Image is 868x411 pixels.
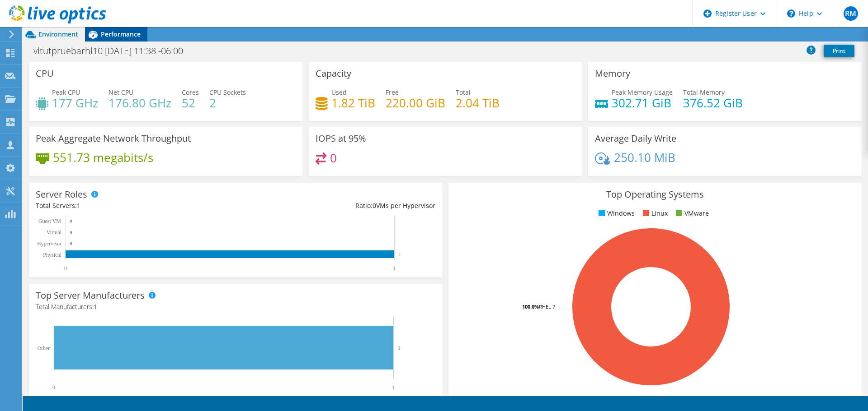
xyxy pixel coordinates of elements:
h4: 376.52 GiB [683,98,743,108]
div: Ratio: VMs per Hypervisor [236,201,435,211]
h3: Memory [595,69,630,79]
h4: 2.04 TiB [456,98,500,108]
span: Total Memory [683,88,725,97]
h3: Peak Aggregate Network Throughput [36,134,191,143]
text: 0 [64,265,67,272]
text: 1 [392,384,395,391]
h3: CPU [36,69,54,79]
h4: 177 GHz [52,98,98,108]
li: VMware [674,208,709,218]
h4: 551.73 megabits/s [53,152,153,162]
h3: Average Daily Write [595,134,676,143]
text: 1 [393,265,396,272]
a: Print [824,45,854,57]
span: 1 [77,201,80,210]
h4: 0 [330,153,337,163]
h4: 52 [182,98,199,108]
text: Guest VM [38,218,61,224]
text: 0 [70,230,72,235]
text: 1 [398,345,401,351]
h4: Total Manufacturers: [36,302,435,312]
span: Environment [38,30,78,38]
span: Free [386,88,399,97]
li: Windows [596,208,635,218]
text: Hypervisor [37,240,61,247]
span: 1 [94,302,97,311]
li: Linux [641,208,668,218]
span: Cores [182,88,199,97]
text: Other [38,345,50,351]
text: 0 [70,241,72,246]
span: Used [331,88,347,97]
span: Performance [101,30,141,38]
text: 0 [52,384,55,391]
h4: 1.82 TiB [331,98,375,108]
text: 0 [70,219,72,223]
h4: 250.10 MiB [614,152,675,162]
h4: 220.00 GiB [386,98,445,108]
span: Net CPU [108,88,133,97]
div: Total Servers: [36,201,236,211]
span: RM [844,6,858,21]
svg: \n [787,9,795,18]
tspan: 100.0% [522,303,539,310]
tspan: RHEL 7 [539,303,555,310]
h4: 176.80 GHz [108,98,171,108]
h4: 2 [209,98,246,108]
span: Peak CPU [52,88,80,97]
text: 1 [399,253,401,257]
h3: Server Roles [36,189,87,199]
h3: Top Server Manufacturers [36,291,145,300]
h1: vltutpruebarhl10 [DATE] 11:38 -06:00 [29,46,197,56]
span: 0 [373,201,376,210]
text: Physical [43,252,61,258]
span: Peak Memory Usage [612,88,673,97]
span: Total [456,88,471,97]
h3: IOPS at 95% [316,134,366,143]
span: CPU Sockets [209,88,246,97]
text: Virtual [47,229,62,236]
h3: Top Operating Systems [455,189,855,199]
h3: Capacity [316,69,351,79]
h4: 302.71 GiB [612,98,673,108]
